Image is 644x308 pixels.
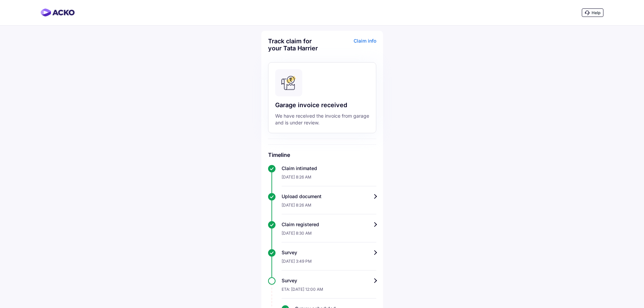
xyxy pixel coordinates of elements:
div: Claim info [324,38,376,57]
div: Claim intimated [282,165,376,172]
div: Survey [282,249,376,256]
div: Track claim for your Tata Harrier [268,38,320,52]
span: Help [592,10,600,15]
div: Claim registered [282,221,376,228]
div: Upload document [282,193,376,200]
div: [DATE] 8:26 AM [282,172,376,186]
div: [DATE] 3:49 PM [282,256,376,270]
h6: Timeline [268,151,376,158]
img: horizontal-gradient.png [41,8,75,17]
div: We have received the invoice from garage and is under review. [275,113,369,126]
div: [DATE] 8:30 AM [282,228,376,242]
div: [DATE] 8:26 AM [282,200,376,214]
div: Survey [282,277,376,284]
div: ETA: [DATE] 12:00 AM [282,284,376,299]
div: Garage invoice received [275,101,369,109]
